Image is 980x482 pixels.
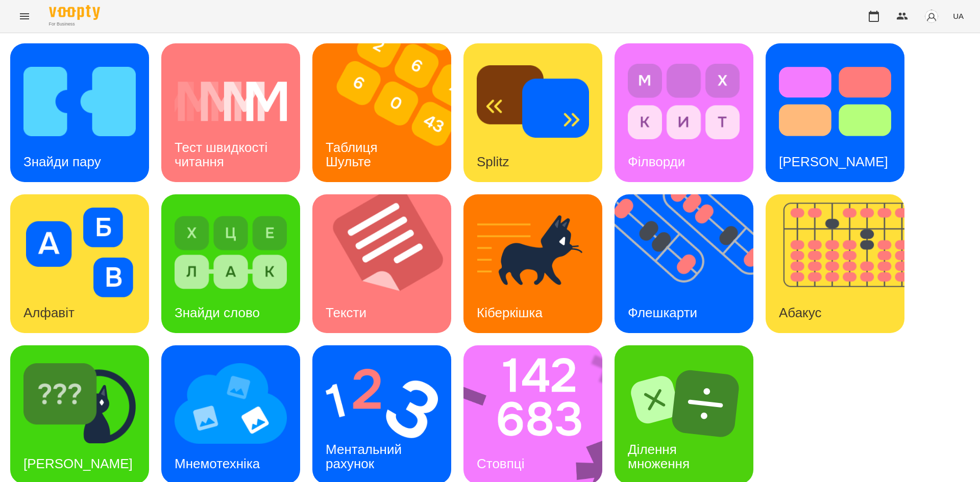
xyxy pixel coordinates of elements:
img: Мнемотехніка [175,359,287,448]
span: UA [953,11,964,21]
h3: Знайди пару [23,154,101,169]
span: For Business [49,21,100,28]
button: UA [949,7,968,26]
img: Знайди Кіберкішку [23,359,136,448]
h3: [PERSON_NAME] [779,154,888,169]
a: АлфавітАлфавіт [10,194,149,333]
img: Тексти [312,194,464,333]
h3: Тест швидкості читання [175,140,271,169]
h3: Кіберкішка [477,305,543,320]
a: ФілвордиФілворди [615,43,753,182]
a: ФлешкартиФлешкарти [615,194,753,333]
img: Ментальний рахунок [326,359,438,448]
a: Тест Струпа[PERSON_NAME] [766,43,904,182]
img: Тест Струпа [779,57,891,146]
h3: Ділення множення [628,442,690,471]
img: Знайди пару [23,57,136,146]
button: Menu [12,4,37,29]
a: SplitzSplitz [463,43,602,182]
img: Тест швидкості читання [175,57,287,146]
a: Знайди паруЗнайди пару [10,43,149,182]
h3: Флешкарти [628,305,697,320]
img: Voopty Logo [49,5,100,20]
a: Таблиця ШультеТаблиця Шульте [312,43,451,182]
h3: Тексти [326,305,366,320]
img: Флешкарти [615,194,766,333]
img: Алфавіт [23,208,136,297]
h3: Абакус [779,305,821,320]
h3: Стовпці [477,456,524,471]
img: Кіберкішка [477,208,589,297]
h3: [PERSON_NAME] [23,456,133,471]
h3: Алфавіт [23,305,75,320]
h3: Splitz [477,154,509,169]
img: avatar_s.png [924,9,939,23]
img: Абакус [766,194,917,333]
img: Знайди слово [175,208,287,297]
a: Тест швидкості читанняТест швидкості читання [161,43,300,182]
h3: Знайди слово [175,305,260,320]
a: Знайди словоЗнайди слово [161,194,300,333]
a: АбакусАбакус [766,194,904,333]
img: Ділення множення [628,359,740,448]
img: Splitz [477,57,589,146]
h3: Таблиця Шульте [326,140,381,169]
a: КіберкішкаКіберкішка [463,194,602,333]
h3: Ментальний рахунок [326,442,405,471]
h3: Мнемотехніка [175,456,260,471]
img: Таблиця Шульте [312,43,464,182]
a: ТекстиТексти [312,194,451,333]
img: Філворди [628,57,740,146]
h3: Філворди [628,154,685,169]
